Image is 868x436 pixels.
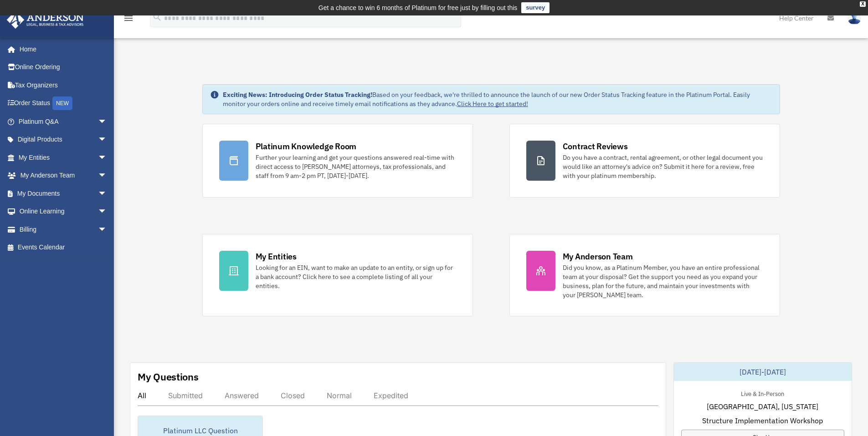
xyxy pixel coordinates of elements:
div: Submitted [168,391,203,400]
a: menu [123,16,134,24]
img: Anderson Advisors Platinum Portal [4,11,87,29]
a: Tax Organizers [6,76,121,94]
a: Events Calendar [6,238,121,257]
div: Based on your feedback, we're thrilled to announce the launch of our new Order Status Tracking fe... [223,90,772,108]
div: My Entities [256,251,297,262]
span: arrow_drop_down [98,167,116,185]
div: NEW [52,96,72,110]
span: arrow_drop_down [98,148,116,167]
div: Did you know, as a Platinum Member, you have an entire professional team at your disposal? Get th... [563,263,763,299]
a: Digital Productsarrow_drop_down [6,131,121,149]
div: Platinum Knowledge Room [256,141,357,152]
a: Order StatusNEW [6,94,121,113]
a: Platinum Q&Aarrow_drop_down [6,112,121,131]
a: My Anderson Teamarrow_drop_down [6,167,121,185]
a: Home [6,40,116,58]
span: arrow_drop_down [98,112,116,131]
div: Closed [281,391,305,400]
a: My Documentsarrow_drop_down [6,184,121,203]
div: My Anderson Team [563,251,633,262]
div: Get a chance to win 6 months of Platinum for free just by filling out this [318,2,518,13]
strong: Exciting News: Introducing Order Status Tracking! [223,91,372,99]
span: [GEOGRAPHIC_DATA], [US_STATE] [707,401,818,412]
div: Looking for an EIN, want to make an update to an entity, or sign up for a bank account? Click her... [256,263,456,290]
div: Live & In-Person [734,388,791,398]
div: My Questions [138,370,199,384]
a: My Entities Looking for an EIN, want to make an update to an entity, or sign up for a bank accoun... [202,234,473,316]
span: arrow_drop_down [98,184,116,203]
div: Answered [225,391,259,400]
a: Billingarrow_drop_down [6,220,121,238]
a: Online Ordering [6,58,121,76]
a: Platinum Knowledge Room Further your learning and get your questions answered real-time with dire... [202,124,473,198]
span: arrow_drop_down [98,203,116,221]
div: Contract Reviews [563,141,628,152]
a: My Entitiesarrow_drop_down [6,148,121,167]
span: arrow_drop_down [98,220,116,239]
div: Do you have a contract, rental agreement, or other legal document you would like an attorney's ad... [563,153,763,180]
div: Normal [327,391,352,400]
i: menu [123,13,134,24]
i: search [152,12,162,22]
span: arrow_drop_down [98,131,116,149]
div: [DATE]-[DATE] [674,363,852,381]
a: Online Learningarrow_drop_down [6,203,121,221]
div: Expedited [374,391,408,400]
div: Further your learning and get your questions answered real-time with direct access to [PERSON_NAM... [256,153,456,180]
img: User Pic [847,11,861,25]
div: All [138,391,146,400]
a: survey [521,2,550,13]
a: Contract Reviews Do you have a contract, rental agreement, or other legal document you would like... [509,124,780,198]
a: Click Here to get started! [457,100,528,108]
div: close [860,1,866,7]
span: Structure Implementation Workshop [702,415,823,426]
a: My Anderson Team Did you know, as a Platinum Member, you have an entire professional team at your... [509,234,780,316]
